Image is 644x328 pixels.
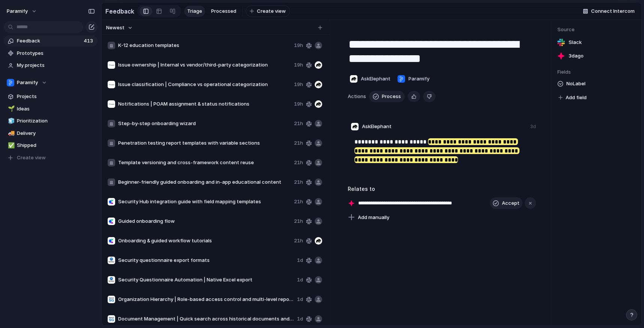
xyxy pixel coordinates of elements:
[382,93,401,100] span: Process
[348,73,392,85] button: AskElephant
[105,7,134,16] h2: Feedback
[7,105,14,113] button: 🌱
[118,218,291,225] span: Guided onboarding flow
[569,52,584,60] span: 3d ago
[297,276,303,284] span: 1d
[297,257,303,264] span: 1d
[294,198,303,206] span: 21h
[297,296,303,303] span: 1d
[118,296,294,303] span: Organization Hierarchy | Role-based access control and multi-level reporting
[8,129,13,138] div: 🚚
[348,185,536,193] h3: Relates to
[502,200,519,207] span: Accept
[566,94,587,101] span: Add field
[105,23,134,33] button: Newest
[294,61,303,69] span: 19h
[4,60,98,71] a: My projects
[246,5,290,17] button: Create view
[294,218,303,225] span: 21h
[591,8,635,15] span: Connect Intercom
[17,117,95,125] span: Prioritization
[348,93,366,100] span: Actions
[4,35,98,47] a: Feedback413
[118,42,291,49] span: K-12 education templates
[566,79,585,88] span: No Label
[118,198,291,206] span: Security Hub integration guide with field mapping templates
[362,123,392,130] span: AskElephant
[106,24,125,32] span: Newest
[4,115,98,127] a: 🧊Prioritization
[4,91,98,102] a: Projects
[8,117,13,125] div: 🧊
[569,39,582,46] span: Slack
[580,6,638,17] button: Connect Intercom
[208,6,239,17] a: Processed
[118,276,294,284] span: Security Questionnaire Automation | Native Excel export
[294,81,303,88] span: 19h
[118,61,291,69] span: Issue ownership | Internal vs vendor/third-party categorization
[369,91,405,102] button: Process
[118,315,294,323] span: Document Management | Quick search across historical documents and calls
[4,103,98,115] a: 🌱Ideas
[423,91,435,102] button: Delete
[17,105,95,113] span: Ideas
[4,77,98,88] button: Paramify
[3,5,41,17] button: Paramify
[118,257,294,264] span: Security questionnaire export formats
[17,79,38,86] span: Paramify
[4,152,98,163] button: Create view
[294,237,303,245] span: 21h
[557,68,635,76] span: Fields
[358,214,389,221] span: Add manually
[294,120,303,127] span: 21h
[8,104,13,113] div: 🌱
[490,197,522,209] button: Accept
[557,93,588,103] button: Add field
[184,6,205,17] a: Triage
[4,128,98,139] a: 🚚Delivery
[7,8,28,15] span: Paramify
[17,93,95,100] span: Projects
[17,50,95,57] span: Prototypes
[118,159,291,166] span: Template versioning and cross-framework content reuse
[17,154,46,162] span: Create view
[345,212,392,223] button: Add manually
[7,142,14,149] button: ✅
[187,8,202,15] span: Triage
[7,117,14,125] button: 🧊
[408,75,429,83] span: Paramify
[4,140,98,151] a: ✅Shipped
[294,139,303,147] span: 21h
[118,120,291,127] span: Step-by-step onboarding wizard
[84,37,95,45] span: 413
[294,100,303,108] span: 19h
[294,42,303,49] span: 19h
[17,37,81,45] span: Feedback
[557,26,635,33] span: Source
[361,75,390,83] span: AskElephant
[17,62,95,69] span: My projects
[294,178,303,186] span: 21h
[17,142,95,149] span: Shipped
[530,123,536,130] div: 3d
[118,178,291,186] span: Beginner-friendly guided onboarding and in-app educational content
[297,315,303,323] span: 1d
[211,8,236,15] span: Processed
[118,81,291,88] span: Issue classification | Compliance vs operational categorization
[17,130,95,137] span: Delivery
[8,141,13,150] div: ✅
[395,73,431,85] button: Paramify
[118,237,291,245] span: Onboarding & guided workflow tutorials
[118,100,291,108] span: Notifications | POAM assignment & status notifications
[4,48,98,59] a: Prototypes
[294,159,303,166] span: 21h
[257,8,286,15] span: Create view
[7,130,14,137] button: 🚚
[557,37,635,48] a: Slack
[118,139,291,147] span: Penetration testing report templates with variable sections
